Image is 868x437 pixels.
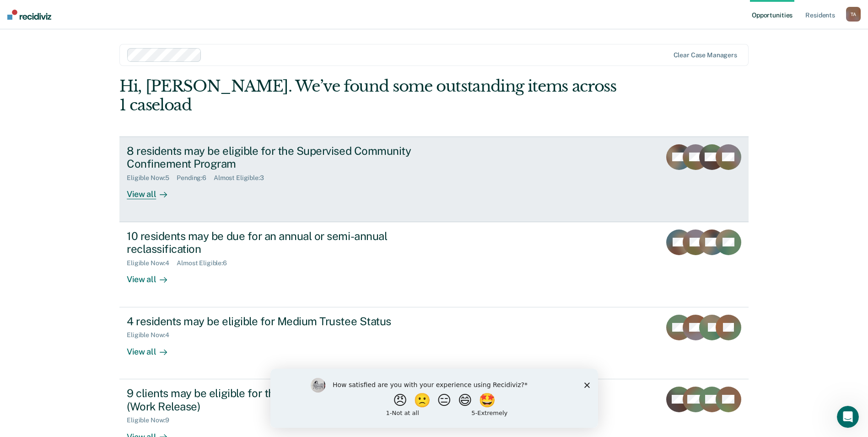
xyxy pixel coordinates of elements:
[127,331,177,339] div: Eligible Now : 4
[119,77,623,115] div: Hi, [PERSON_NAME]. We’ve found some outstanding items across 1 caseload
[127,174,177,182] div: Eligible Now : 5
[846,7,861,22] button: TA
[214,174,271,182] div: Almost Eligible : 3
[270,369,598,428] iframe: Survey by Kim from Recidiviz
[127,315,448,328] div: 4 residents may be eligible for Medium Trustee Status
[127,416,177,424] div: Eligible Now : 9
[846,7,861,22] div: T A
[127,339,178,357] div: View all
[119,137,749,222] a: 8 residents may be eligible for the Supervised Community Confinement ProgramEligible Now:5Pending...
[837,406,859,428] iframe: Intercom live chat
[127,144,448,171] div: 8 residents may be eligible for the Supervised Community Confinement Program
[119,307,749,379] a: 4 residents may be eligible for Medium Trustee StatusEligible Now:4View all
[127,259,177,267] div: Eligible Now : 4
[177,259,234,267] div: Almost Eligible : 6
[127,229,448,256] div: 10 residents may be due for an annual or semi-annual reclassification
[127,182,178,200] div: View all
[127,267,178,285] div: View all
[177,174,214,182] div: Pending : 6
[7,10,51,20] img: Recidiviz
[119,222,749,307] a: 10 residents may be due for an annual or semi-annual reclassificationEligible Now:4Almost Eligibl...
[127,387,448,413] div: 9 clients may be eligible for the Community Transition Program (Work Release)
[674,51,737,59] div: Clear case managers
